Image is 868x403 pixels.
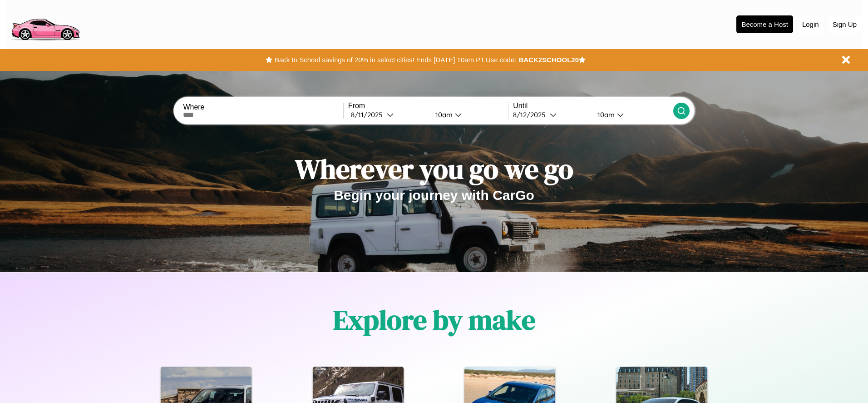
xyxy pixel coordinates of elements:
button: 10am [590,110,673,119]
button: Sign Up [828,16,861,33]
b: BACK2SCHOOL20 [518,56,579,64]
label: From [348,102,508,110]
button: 10am [428,110,508,119]
button: Become a Host [736,15,793,33]
label: Until [513,102,673,110]
div: 8 / 12 / 2025 [513,110,550,119]
button: Back to School savings of 20% in select cities! Ends [DATE] 10am PT.Use code: [272,54,518,66]
img: logo [7,5,84,43]
label: Where [183,103,343,111]
h1: Explore by make [333,301,535,338]
div: 8 / 11 / 2025 [351,110,387,119]
div: 10am [431,110,455,119]
div: 10am [593,110,617,119]
button: 8/11/2025 [348,110,428,119]
button: Login [798,16,824,33]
